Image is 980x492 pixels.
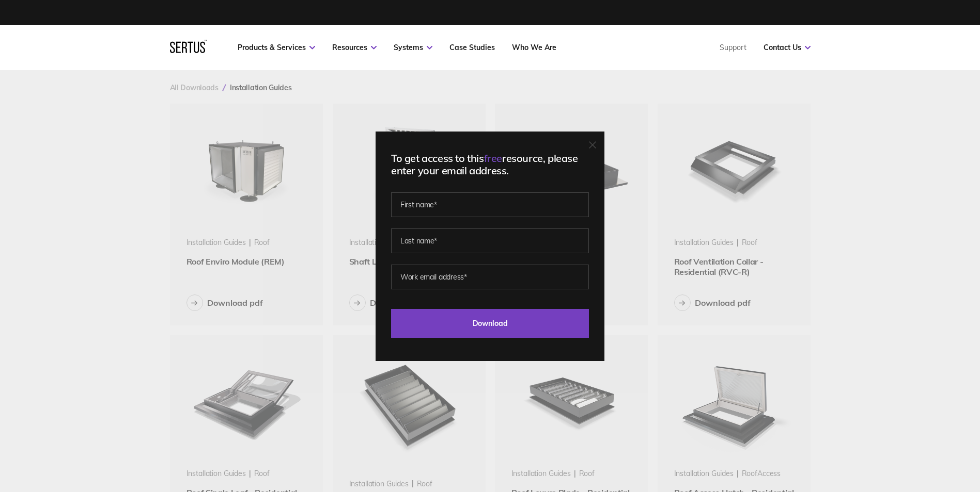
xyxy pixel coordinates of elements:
iframe: Chat Widget [794,372,980,492]
a: Resources [332,43,377,52]
a: Systems [394,43,432,52]
input: Download [391,309,589,338]
span: free [484,152,502,165]
div: To get access to this resource, please enter your email address. [391,152,589,177]
a: Who We Are [512,43,556,52]
a: Contact Us [764,43,811,52]
input: Last name* [391,228,589,253]
a: Products & Services [238,43,315,52]
input: First name* [391,192,589,217]
a: Support [720,43,746,52]
a: Case Studies [449,43,495,52]
input: Work email address* [391,265,589,289]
